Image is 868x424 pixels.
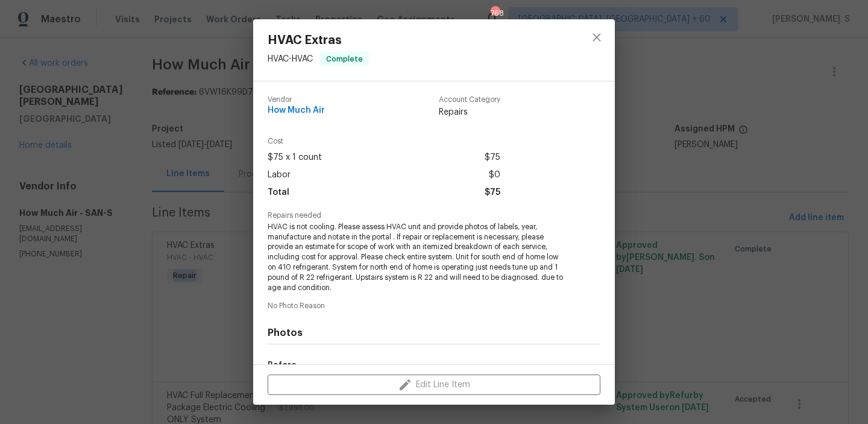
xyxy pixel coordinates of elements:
[268,327,600,339] h4: Photos
[268,212,600,220] span: Repairs needed
[268,302,600,310] span: No Photo Reason
[268,222,567,293] span: HVAC is not cooling. Please assess HVAC unit and provide photos of labels, year, manufacture and ...
[268,96,325,104] span: Vendor
[491,7,499,19] div: 768
[268,34,369,47] span: HVAC Extras
[268,55,313,63] span: HVAC - HVAC
[268,184,289,201] span: Total
[268,106,325,115] span: How Much Air
[439,96,500,104] span: Account Category
[439,106,500,118] span: Repairs
[268,361,297,370] h5: Before
[268,138,500,145] span: Cost
[489,166,500,184] span: $0
[321,53,368,65] span: Complete
[582,23,611,52] button: close
[485,184,500,201] span: $75
[485,149,500,166] span: $75
[268,166,291,184] span: Labor
[268,149,322,166] span: $75 x 1 count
